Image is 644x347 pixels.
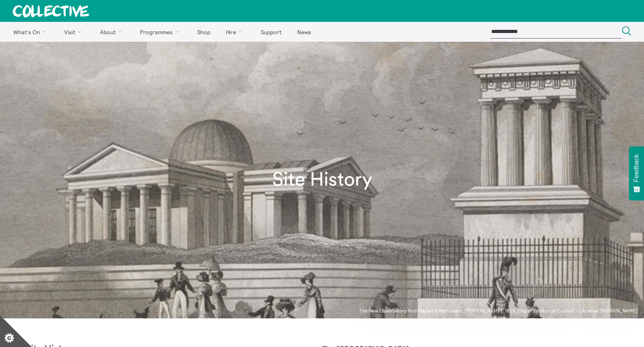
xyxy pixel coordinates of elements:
[93,22,132,42] a: About
[219,22,252,42] a: Hire
[629,146,644,200] button: Feedback - Show survey
[190,22,217,42] a: Shop
[58,22,92,42] a: Visit
[6,22,56,42] a: What's On
[359,308,638,314] p: The New Observatory And Playfair's Monument, [PERSON_NAME], 1829, City of Edinburgh Council – Lib...
[133,22,189,42] a: Programmes
[633,154,640,182] span: Feedback
[290,22,318,42] a: News
[254,22,288,42] a: Support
